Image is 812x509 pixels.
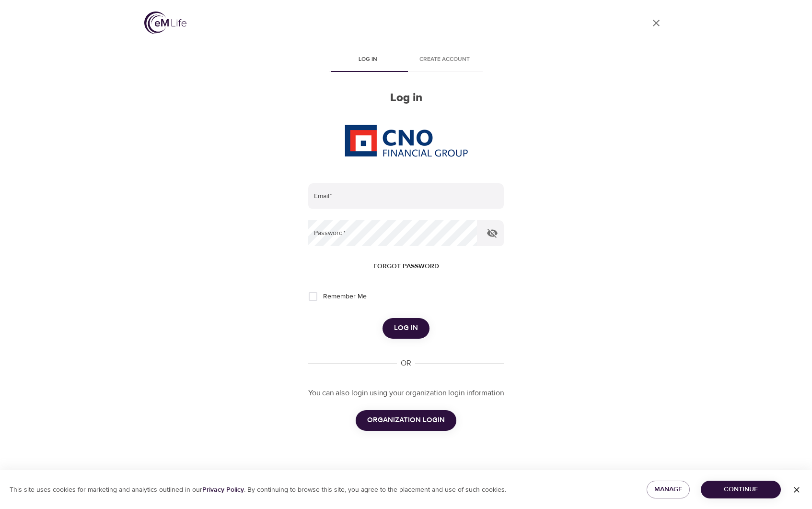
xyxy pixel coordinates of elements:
div: disabled tabs example [308,49,504,72]
span: Log in [394,322,418,334]
button: Log in [383,318,429,338]
span: ORGANIZATION LOGIN [367,414,445,426]
h2: Log in [308,91,504,105]
div: OR [397,358,415,369]
span: Continue [708,484,773,496]
span: Manage [654,484,682,496]
span: Remember Me [323,292,367,302]
button: Manage [647,481,690,498]
img: CNO%20logo.png [344,124,468,157]
span: Log in [335,55,400,65]
img: logo [144,12,186,34]
p: You can also login using your organization login information [308,388,504,399]
a: Privacy Policy [202,485,244,494]
button: Forgot password [370,258,443,275]
span: Forgot password [373,260,439,272]
button: ORGANIZATION LOGIN [356,410,456,430]
button: Continue [701,481,781,498]
a: close [645,12,668,35]
span: Create account [412,55,477,65]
